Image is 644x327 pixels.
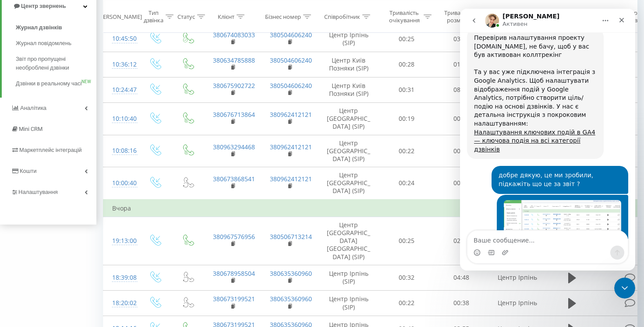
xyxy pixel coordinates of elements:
[16,51,96,76] a: Звіт про пропущені необроблені дзвінки
[379,265,434,290] td: 00:32
[379,102,434,135] td: 00:19
[270,295,312,303] a: 380635360960
[318,26,379,52] td: Центр Ірпінь (SIP)
[379,135,434,167] td: 00:22
[379,26,434,52] td: 00:25
[318,52,379,77] td: Центр Київ Позняки (SIP)
[270,56,312,64] a: 380504606240
[112,81,130,98] div: 10:24:47
[112,110,130,127] div: 10:10:40
[270,143,312,151] a: 380962412121
[270,269,312,278] a: 380635360960
[16,23,62,32] span: Журнал дзвінків
[213,143,255,151] a: 380963294468
[213,295,255,303] a: 380673199521
[20,168,36,174] span: Кошти
[112,295,130,312] div: 18:20:02
[112,269,130,286] div: 18:39:08
[112,56,130,73] div: 10:36:12
[16,76,96,91] a: Дзвінки в реальному часіNEW
[434,135,489,167] td: 00:49
[434,290,489,316] td: 00:38
[379,290,434,316] td: 00:22
[318,217,379,265] td: Центр [GEOGRAPHIC_DATA] [GEOGRAPHIC_DATA] (SIP)
[460,9,635,271] iframe: Intercom live chat
[213,81,255,90] a: 380675902722
[270,31,312,39] a: 380504606240
[489,290,546,316] td: Центр Ірпінь
[270,81,312,90] a: 380504606240
[21,3,66,9] span: Центр звернень
[270,110,312,119] a: 380962412121
[270,175,312,183] a: 380962412121
[177,13,195,20] div: Статус
[112,175,130,192] div: 10:00:40
[324,13,360,20] div: Співробітник
[16,39,71,48] span: Журнал повідомлень
[318,290,379,316] td: Центр Ірпінь (SIP)
[213,269,255,278] a: 380678958504
[144,9,163,24] div: Тип дзвінка
[16,55,92,72] span: Звіт про пропущені необроблені дзвінки
[614,278,635,299] iframe: Intercom live chat
[489,265,546,290] td: Центр Ірпінь
[379,167,434,200] td: 00:24
[434,167,489,200] td: 00:47
[379,52,434,77] td: 00:28
[16,20,96,35] a: Журнал дзвінків
[434,217,489,265] td: 02:48
[434,26,489,52] td: 03:28
[98,13,142,20] div: [PERSON_NAME]
[379,217,434,265] td: 00:25
[213,110,255,119] a: 380676713864
[18,189,58,195] span: Налаштування
[434,265,489,290] td: 04:48
[19,126,42,132] span: Mini CRM
[20,105,46,111] span: Аналiтика
[213,56,255,64] a: 380634785888
[318,135,379,167] td: Центр [GEOGRAPHIC_DATA] (SIP)
[318,102,379,135] td: Центр [GEOGRAPHIC_DATA] (SIP)
[318,167,379,200] td: Центр [GEOGRAPHIC_DATA] (SIP)
[213,232,255,241] a: 380967576956
[16,79,81,88] span: Дзвінки в реальному часі
[318,265,379,290] td: Центр Ірпінь (SIP)
[318,77,379,102] td: Центр Київ Позняки (SIP)
[112,142,130,159] div: 10:08:16
[112,232,130,250] div: 19:13:00
[387,9,421,24] div: Тривалість очікування
[213,175,255,183] a: 380673868541
[16,35,96,51] a: Журнал повідомлень
[379,77,434,102] td: 00:31
[434,102,489,135] td: 00:46
[442,9,476,24] div: Тривалість розмови
[213,31,255,39] a: 380674083033
[218,13,234,20] div: Клієнт
[112,30,130,47] div: 10:45:50
[19,147,82,153] span: Маркетплейс інтеграцій
[434,52,489,77] td: 01:33
[270,232,312,241] a: 380506713214
[434,77,489,102] td: 08:58
[265,13,301,20] div: Бізнес номер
